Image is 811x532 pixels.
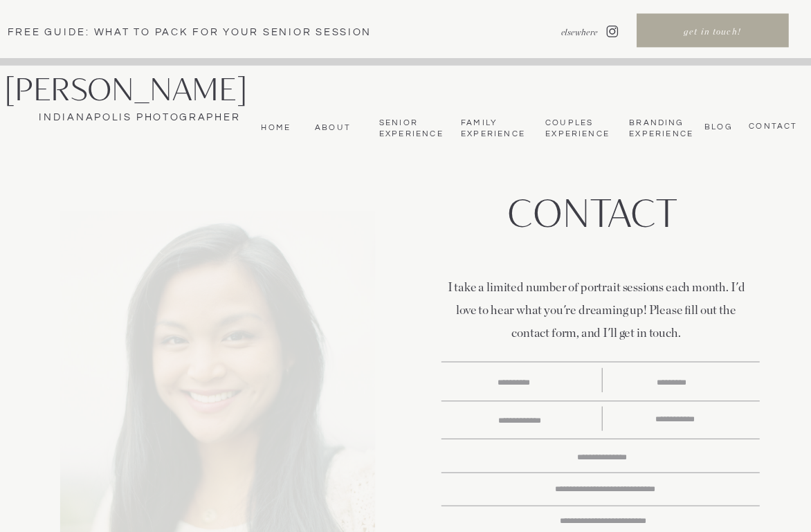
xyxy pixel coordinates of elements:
[4,72,287,107] a: [PERSON_NAME]
[629,118,691,140] a: BrandingExperience
[8,25,394,39] a: Free Guide: What To pack for your senior session
[638,26,787,40] a: get in touch!
[545,118,608,140] a: Couples Experience
[4,110,275,125] a: Indianapolis Photographer
[461,118,524,140] a: Family Experience
[427,192,757,239] h1: Contact
[527,26,598,39] nav: elsewhere
[745,121,797,132] a: CONTACT
[257,123,291,134] a: Home
[701,122,733,131] a: bLog
[629,118,691,140] nav: Branding Experience
[310,123,351,134] a: About
[443,276,749,355] p: I take a limited number of portrait sessions each month. I'd love to hear what you're dreaming up...
[379,118,442,140] a: Senior Experience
